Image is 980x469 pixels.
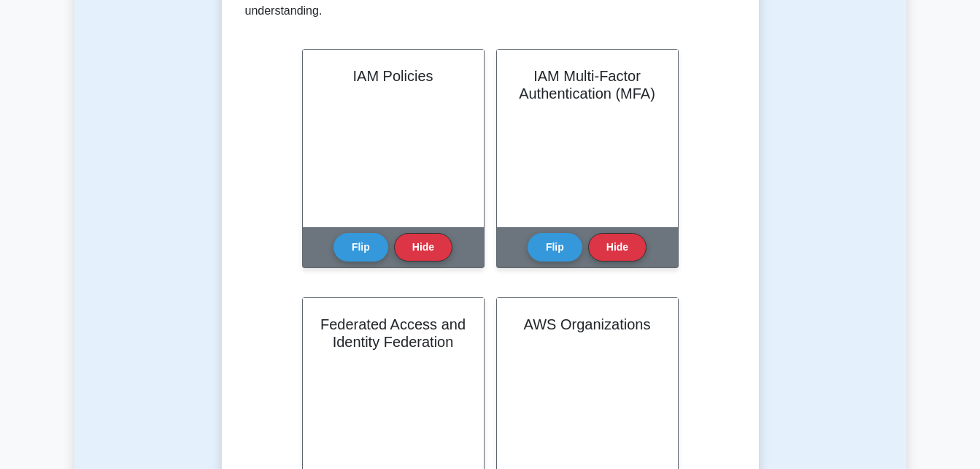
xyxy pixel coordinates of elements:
[394,233,452,262] button: Hide
[514,316,660,333] h2: AWS Organizations
[320,67,466,85] h2: IAM Policies
[320,316,466,351] h2: Federated Access and Identity Federation
[333,233,388,262] button: Flip
[528,233,582,262] button: Flip
[514,67,660,102] h2: IAM Multi-Factor Authentication (MFA)
[588,233,647,262] button: Hide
